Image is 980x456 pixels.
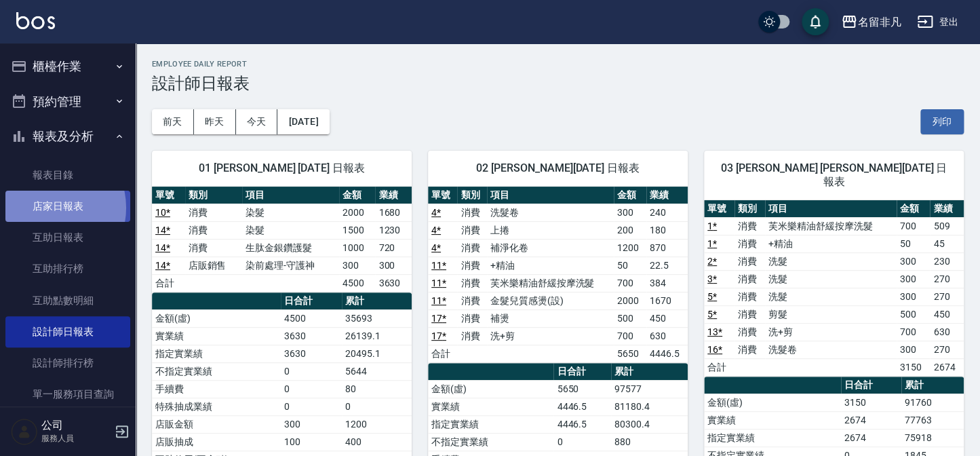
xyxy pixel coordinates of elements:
td: 630 [930,323,964,341]
td: +精油 [765,235,897,252]
span: 01 [PERSON_NAME] [DATE] 日報表 [168,161,395,175]
a: 設計師日報表 [5,316,130,347]
td: 洗髮卷 [487,204,614,221]
button: 今天 [236,109,278,134]
td: 97577 [611,380,688,398]
td: 染髮 [242,204,339,221]
td: 0 [342,398,412,415]
td: 180 [646,221,688,239]
td: 合計 [428,345,457,362]
span: 03 [PERSON_NAME] [PERSON_NAME][DATE] 日報表 [720,161,947,189]
td: 消費 [457,327,486,345]
td: 消費 [457,274,486,292]
td: 2674 [841,411,901,429]
td: 店販抽成 [152,433,281,451]
td: 3150 [897,358,930,376]
th: 項目 [765,200,897,218]
td: 0 [281,362,342,380]
td: 3150 [841,394,901,411]
td: 75918 [901,429,964,446]
th: 金額 [897,200,930,218]
td: 300 [614,204,646,221]
td: 指定實業績 [428,415,553,433]
td: 消費 [457,256,486,274]
td: 消費 [457,221,486,239]
button: 報表及分析 [5,119,130,154]
td: 384 [646,274,688,292]
td: 消費 [734,252,765,270]
td: 消費 [734,235,765,252]
td: 實業績 [152,327,281,345]
button: 名留非凡 [836,8,906,36]
td: 300 [281,415,342,433]
img: Person [11,418,38,445]
button: [DATE] [277,109,329,134]
td: 剪髮 [765,305,897,323]
td: 消費 [457,204,486,221]
a: 互助日報表 [5,222,130,253]
h5: 公司 [41,419,111,432]
td: 消費 [185,204,242,221]
td: 400 [342,433,412,451]
td: 5650 [614,345,646,362]
td: 700 [614,274,646,292]
td: 生肽金銀鑽護髮 [242,239,339,256]
td: 消費 [734,341,765,358]
td: 洗髮卷 [765,341,897,358]
td: 消費 [185,239,242,256]
td: 1680 [375,204,412,221]
td: 1000 [339,239,376,256]
td: 洗+剪 [765,323,897,341]
td: 500 [897,305,930,323]
td: 240 [646,204,688,221]
td: 50 [897,235,930,252]
h2: Employee Daily Report [152,60,964,69]
td: 0 [553,433,611,451]
td: 880 [611,433,688,451]
button: 預約管理 [5,84,130,119]
p: 服務人員 [41,432,111,444]
td: 不指定實業績 [428,433,553,451]
td: 消費 [457,309,486,327]
td: 洗髮 [765,252,897,270]
td: 270 [930,288,964,305]
a: 單一服務項目查詢 [5,379,130,410]
td: 1200 [614,239,646,256]
th: 累計 [901,377,964,394]
td: 指定實業績 [152,345,281,362]
table: a dense table [428,187,688,363]
td: 300 [897,341,930,358]
th: 類別 [185,187,242,204]
td: 4446.5 [646,345,688,362]
span: 02 [PERSON_NAME][DATE] 日報表 [444,161,671,175]
div: 名留非凡 [857,14,901,31]
td: 100 [281,433,342,451]
td: +精油 [487,256,614,274]
button: 列印 [920,109,964,134]
td: 1500 [339,221,376,239]
td: 補淨化卷 [487,239,614,256]
td: 270 [930,270,964,288]
a: 設計師排行榜 [5,347,130,379]
th: 金額 [614,187,646,204]
td: 22.5 [646,256,688,274]
td: 芙米樂精油舒緩按摩洗髮 [487,274,614,292]
th: 累計 [611,363,688,381]
td: 消費 [457,292,486,309]
td: 4500 [339,274,376,292]
th: 業績 [375,187,412,204]
th: 日合計 [841,377,901,394]
td: 2674 [841,429,901,446]
th: 單號 [428,187,457,204]
th: 單號 [152,187,185,204]
th: 類別 [457,187,486,204]
td: 消費 [457,239,486,256]
td: 509 [930,217,964,235]
td: 300 [897,252,930,270]
td: 3630 [281,345,342,362]
td: 0 [281,380,342,398]
td: 870 [646,239,688,256]
td: 500 [614,309,646,327]
td: 洗髮 [765,270,897,288]
td: 消費 [734,305,765,323]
